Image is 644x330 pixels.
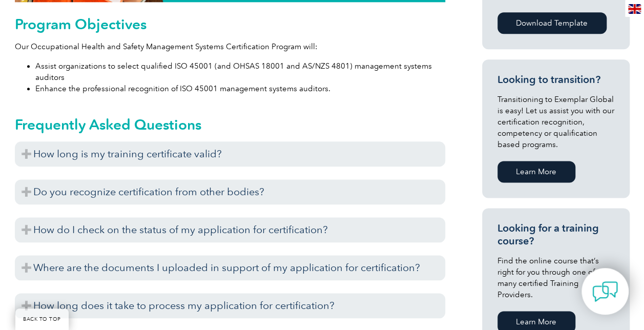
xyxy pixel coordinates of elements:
li: Assist organizations to select qualified ISO 45001 (and OHSAS 18001 and AS/NZS 4801) management s... [35,60,445,83]
h3: Do you recognize certification from other bodies? [15,179,445,204]
a: Download Template [497,12,607,34]
a: BACK TO TOP [15,308,69,330]
h3: How long is my training certificate valid? [15,141,445,167]
h3: Looking to transition? [497,73,614,86]
h3: Where are the documents I uploaded in support of my application for certification? [15,255,445,280]
a: Learn More [497,161,575,182]
h3: How long does it take to process my application for certification? [15,293,445,318]
img: contact-chat.png [592,279,618,304]
h3: How do I check on the status of my application for certification? [15,217,445,242]
h3: Looking for a training course? [497,222,614,247]
p: Transitioning to Exemplar Global is easy! Let us assist you with our certification recognition, c... [497,94,614,150]
img: en [628,4,641,14]
p: Find the online course that’s right for you through one of our many certified Training Providers. [497,255,614,300]
li: Enhance the professional recognition of ISO 45001 management systems auditors. [35,83,445,94]
h2: Program Objectives [15,16,445,32]
p: Our Occupational Health and Safety Management Systems Certification Program will: [15,41,445,52]
h2: Frequently Asked Questions [15,116,445,133]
